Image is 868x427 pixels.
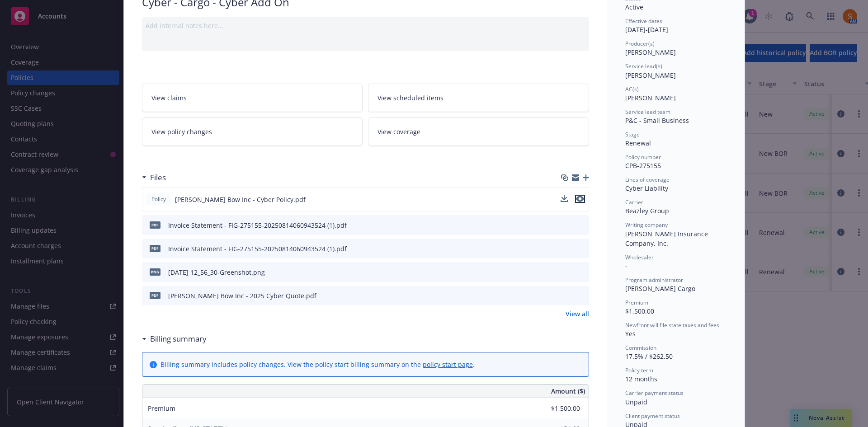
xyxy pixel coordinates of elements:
[168,291,316,300] div: [PERSON_NAME] Bow Inc - 2025 Cyber Quote.pdf
[625,153,661,161] span: Policy number
[142,84,363,112] a: View claims
[160,360,475,369] div: Billing summary includes policy changes. View the policy start billing summary on the .
[625,284,695,293] span: [PERSON_NAME] Cargo
[625,62,662,70] span: Service lead(s)
[625,183,726,193] div: Cyber Liability
[625,276,683,284] span: Program administrator
[625,412,680,420] span: Client payment status
[150,195,168,203] span: Policy
[625,321,719,329] span: Newfront will file state taxes and fees
[168,244,347,253] div: Invoice Statement - FIG-275155-20250814060943524 (1).pdf
[625,176,670,183] span: Lines of coverage
[150,221,160,228] span: pdf
[563,244,570,253] button: download file
[625,131,640,138] span: Stage
[150,245,160,252] span: pdf
[377,93,443,103] span: View scheduled items
[151,127,212,136] span: View policy changes
[168,267,265,277] div: [DATE] 12_56_30-Greenshot.png
[148,404,175,413] span: Premium
[146,21,585,30] div: Add internal notes here...
[625,352,673,361] span: 17.5% / $262.50
[368,84,589,112] a: View scheduled items
[168,221,347,230] div: Invoice Statement - FIG-275155-20250814060943524 (1).pdf
[563,291,570,300] button: download file
[368,117,589,146] a: View coverage
[625,307,654,315] span: $1,500.00
[575,195,585,203] button: preview file
[527,402,585,415] input: 0.00
[625,48,676,56] span: [PERSON_NAME]
[577,221,585,230] button: preview file
[625,221,668,229] span: Writing company
[625,94,676,102] span: [PERSON_NAME]
[625,329,636,338] span: Yes
[551,386,585,396] span: Amount ($)
[625,262,627,270] span: -
[625,253,654,261] span: Wholesaler
[577,244,585,253] button: preview file
[150,333,207,345] h3: Billing summary
[563,267,570,277] button: download file
[625,139,651,147] span: Renewal
[142,172,166,183] div: Files
[625,344,656,352] span: Commission
[566,309,589,319] a: View all
[625,398,647,406] span: Unpaid
[625,71,676,80] span: [PERSON_NAME]
[625,206,669,215] span: Beazley Group
[150,172,166,183] h3: Files
[625,389,684,397] span: Carrier payment status
[142,333,207,345] div: Billing summary
[625,116,689,125] span: P&C - Small Business
[142,117,363,146] a: View policy changes
[625,161,661,170] span: CPB-275155
[625,40,655,47] span: Producer(s)
[625,366,653,374] span: Policy term
[377,127,420,136] span: View coverage
[625,85,639,93] span: AC(s)
[561,195,568,204] button: download file
[423,360,473,369] a: policy start page
[625,108,670,116] span: Service lead team
[625,230,710,248] span: [PERSON_NAME] Insurance Company, Inc.
[625,17,662,25] span: Effective dates
[150,268,160,275] span: png
[625,299,648,306] span: Premium
[150,292,160,299] span: pdf
[625,375,657,383] span: 12 months
[577,267,585,277] button: preview file
[563,221,570,230] button: download file
[625,198,643,206] span: Carrier
[175,195,306,204] span: [PERSON_NAME] Bow Inc - Cyber Policy.pdf
[625,3,643,11] span: Active
[577,291,585,300] button: preview file
[151,93,187,103] span: View claims
[575,195,585,204] button: preview file
[625,17,726,34] div: [DATE] - [DATE]
[561,195,568,202] button: download file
